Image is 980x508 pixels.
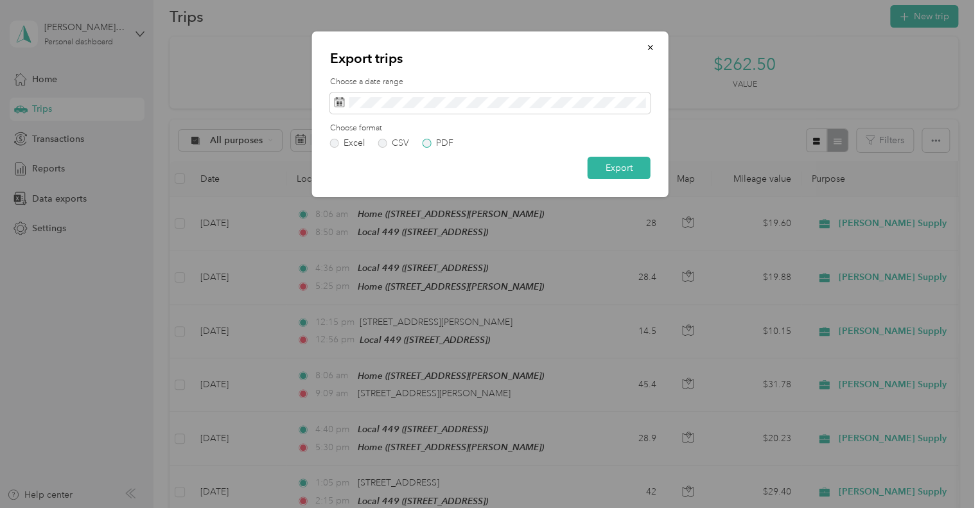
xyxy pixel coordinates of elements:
[908,436,980,508] iframe: Everlance-gr Chat Button Frame
[588,157,651,179] button: Export
[392,139,409,148] div: CSV
[436,139,453,148] div: PDF
[330,49,651,67] p: Export trips
[344,139,365,148] div: Excel
[330,123,651,134] label: Choose format
[330,76,651,88] label: Choose a date range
